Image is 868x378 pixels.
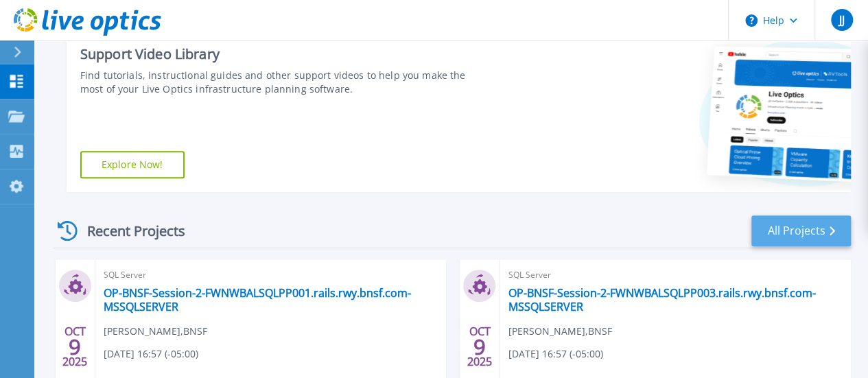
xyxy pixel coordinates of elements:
a: OP-BNSF-Session-2-FWNWBALSQLPP001.rails.rwy.bnsf.com-MSSQLSERVER [104,286,438,314]
span: 9 [473,341,486,353]
span: [DATE] 16:57 (-05:00) [508,346,602,362]
span: [PERSON_NAME] , BNSF [104,324,207,339]
div: Support Video Library [80,45,488,63]
span: 9 [69,341,81,353]
a: All Projects [751,215,851,246]
div: OCT 2025 [62,322,88,372]
span: [DATE] 16:57 (-05:00) [104,346,198,362]
span: SQL Server [104,268,438,283]
div: Find tutorials, instructional guides and other support videos to help you make the most of your L... [80,69,488,96]
div: Recent Projects [53,214,204,248]
a: OP-BNSF-Session-2-FWNWBALSQLPP003.rails.rwy.bnsf.com-MSSQLSERVER [508,286,843,314]
a: Explore Now! [80,151,185,178]
span: SQL Server [508,268,843,283]
span: JJ [838,14,844,25]
div: OCT 2025 [467,322,493,372]
span: [PERSON_NAME] , BNSF [508,324,611,339]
